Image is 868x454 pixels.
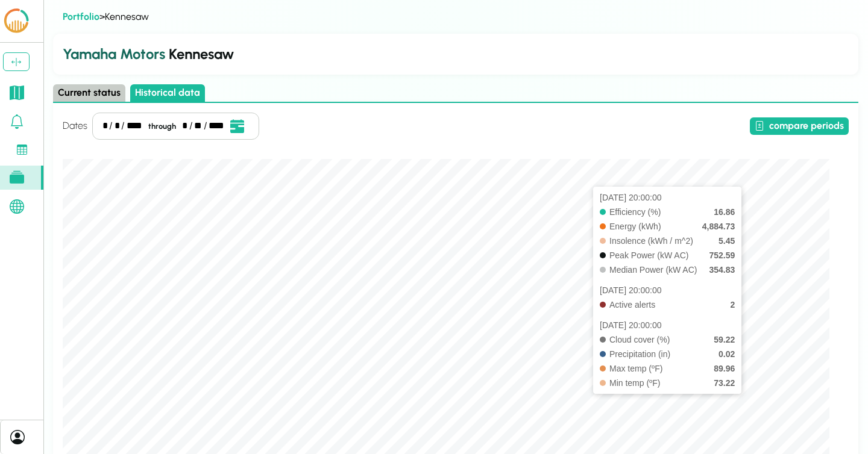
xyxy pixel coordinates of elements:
a: Portfolio [63,11,99,22]
span: Yamaha Motors [63,45,165,63]
h2: Kennesaw [63,43,849,65]
div: Select page state [53,84,858,103]
img: LCOE.ai [2,7,31,35]
div: year, [209,119,224,133]
h4: Dates [63,119,87,133]
div: through [143,120,181,132]
div: day, [194,119,202,133]
div: / [189,119,193,133]
div: / [121,119,125,133]
div: / [204,119,207,133]
button: Historical data [130,84,205,102]
div: > Kennesaw [63,10,849,24]
div: year, [127,119,142,133]
div: month, [102,119,108,133]
div: day, [115,119,120,133]
button: Open date picker [225,118,248,134]
button: Current status [53,84,125,102]
button: compare periods [750,117,849,135]
div: / [109,119,113,133]
div: month, [182,119,187,133]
